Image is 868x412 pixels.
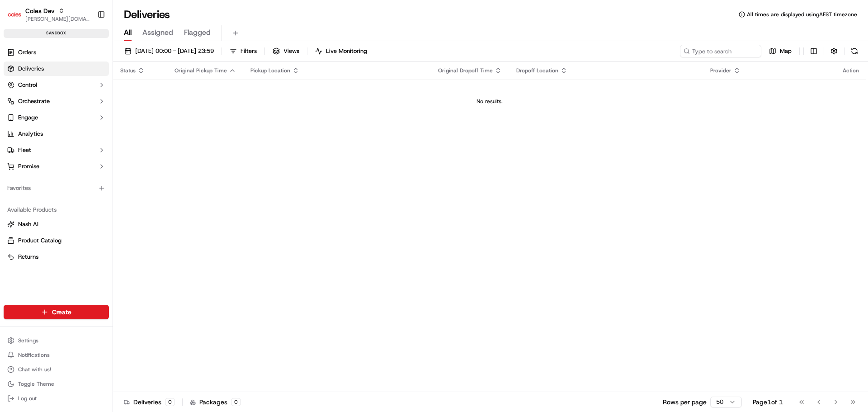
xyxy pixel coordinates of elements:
span: Views [283,47,299,55]
button: Filters [226,45,261,57]
a: Orders [4,45,109,60]
span: Original Pickup Time [175,67,227,74]
span: Orchestrate [18,97,50,105]
span: Nash AI [18,220,38,228]
button: Product Catalog [4,233,109,248]
a: Analytics [4,127,109,141]
div: Deliveries [124,398,175,407]
span: Returns [18,253,38,261]
span: Promise [18,162,39,170]
div: Available Products [4,203,109,217]
div: Page 1 of 1 [753,398,783,407]
a: Deliveries [4,62,109,76]
a: Product Catalog [7,237,105,245]
button: Fleet [4,143,109,157]
button: Orchestrate [4,94,109,109]
span: Log out [18,395,37,402]
button: Coles DevColes Dev[PERSON_NAME][DOMAIN_NAME][EMAIL_ADDRESS][PERSON_NAME][DOMAIN_NAME] [4,4,94,25]
div: Packages [190,398,241,407]
button: Toggle Theme [4,378,109,390]
span: Flagged [184,27,211,38]
span: Notifications [18,351,50,359]
span: Deliveries [18,65,44,73]
span: Analytics [18,130,43,138]
span: [DATE] 00:00 - [DATE] 23:59 [135,47,214,55]
div: Action [843,67,859,74]
div: sandbox [4,29,109,38]
button: Returns [4,250,109,264]
button: Control [4,78,109,92]
input: Type to search [680,45,761,57]
span: Engage [18,114,38,122]
p: Rows per page [663,398,707,407]
span: Toggle Theme [18,380,54,388]
button: Live Monitoring [311,45,371,57]
button: Chat with us! [4,363,109,376]
button: Settings [4,334,109,347]
button: Promise [4,159,109,174]
a: Returns [7,253,105,261]
img: Coles Dev [7,7,22,22]
span: Pickup Location [250,67,290,74]
span: Product Catalog [18,237,61,245]
button: Refresh [848,45,861,57]
h1: Deliveries [124,7,170,22]
button: Coles Dev [25,6,55,15]
span: Map [780,47,792,55]
button: [DATE] 00:00 - [DATE] 23:59 [120,45,218,57]
span: Orders [18,48,36,57]
button: Nash AI [4,217,109,232]
div: No results. [117,98,863,105]
div: Favorites [4,181,109,195]
button: Notifications [4,349,109,361]
span: Chat with us! [18,366,51,373]
span: Original Dropoff Time [438,67,493,74]
div: 0 [231,398,241,406]
span: Control [18,81,37,89]
div: 0 [165,398,175,406]
button: Views [269,45,303,57]
span: Provider [710,67,731,74]
span: All times are displayed using AEST timezone [747,11,857,18]
button: Create [4,305,109,319]
a: Nash AI [7,220,105,228]
button: Log out [4,392,109,405]
button: Engage [4,110,109,125]
span: Status [120,67,136,74]
button: [PERSON_NAME][DOMAIN_NAME][EMAIL_ADDRESS][PERSON_NAME][DOMAIN_NAME] [25,15,90,23]
button: Map [765,45,796,57]
span: Dropoff Location [516,67,558,74]
span: Fleet [18,146,31,154]
span: Create [52,308,71,317]
span: Filters [241,47,257,55]
span: Live Monitoring [326,47,367,55]
span: Assigned [142,27,173,38]
span: Settings [18,337,38,344]
span: All [124,27,132,38]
